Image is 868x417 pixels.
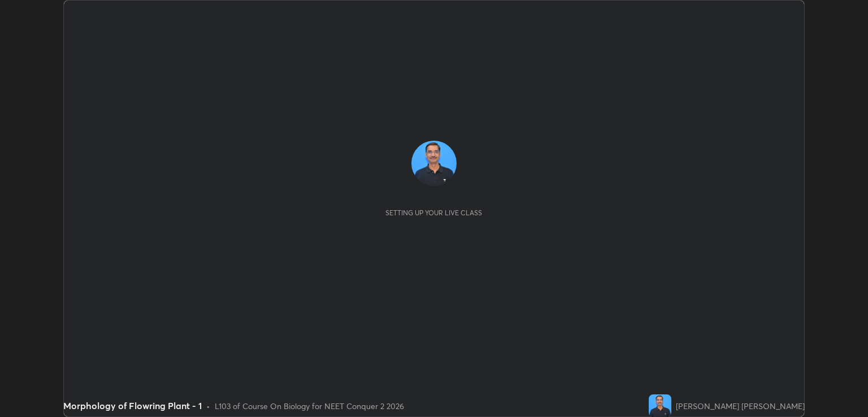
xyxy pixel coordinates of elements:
div: Setting up your live class [385,208,482,217]
img: c314ec0942ce45ed8640098a2c69f396.jpg [411,141,457,186]
div: • [206,400,210,412]
div: L103 of Course On Biology for NEET Conquer 2 2026 [215,400,404,412]
div: Morphology of Flowring Plant - 1 [63,399,202,412]
div: [PERSON_NAME] [PERSON_NAME] [676,400,805,412]
img: c314ec0942ce45ed8640098a2c69f396.jpg [649,394,671,417]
